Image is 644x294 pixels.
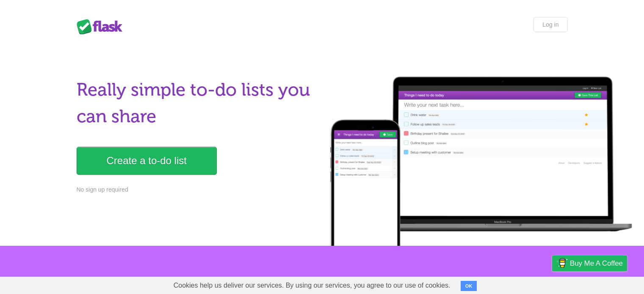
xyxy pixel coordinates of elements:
[533,17,567,32] a: Log in
[165,277,459,294] span: Cookies help us deliver our services. By using our services, you agree to our use of cookies.
[552,256,627,271] a: Buy me a coffee
[461,281,477,291] button: OK
[556,256,568,270] img: Buy me a coffee
[77,147,217,175] a: Create a to-do list
[77,19,127,34] div: Flask Lists
[77,185,317,194] p: No sign up required
[570,256,623,271] span: Buy me a coffee
[77,77,317,130] h1: Really simple to-do lists you can share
